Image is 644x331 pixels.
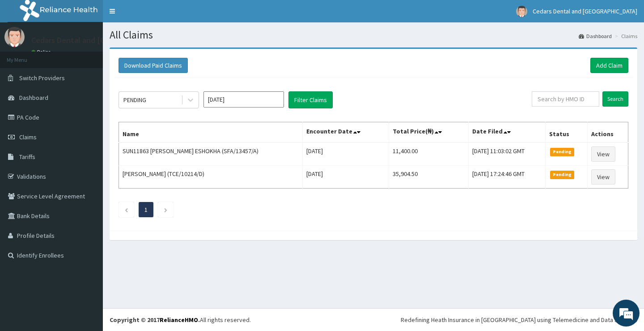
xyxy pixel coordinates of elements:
[164,206,168,214] a: Next page
[591,146,615,162] a: View
[119,58,188,73] button: Download Paid Claims
[288,91,333,108] button: Filter Claims
[389,166,468,189] td: 35,904.50
[119,166,303,189] td: [PERSON_NAME] (TCE/10214/D)
[401,315,637,324] div: Redefining Heath Insurance in [GEOGRAPHIC_DATA] using Telemedicine and Data Science!
[579,32,612,40] a: Dashboard
[468,122,545,143] th: Date Filed
[203,91,284,107] input: Select Month and Year
[19,94,48,102] span: Dashboard
[19,74,65,82] span: Switch Providers
[123,95,146,104] div: PENDING
[587,122,628,143] th: Actions
[613,32,637,40] li: Claims
[303,166,389,189] td: [DATE]
[516,6,527,17] img: User Image
[124,206,128,214] a: Previous page
[545,122,587,143] th: Status
[389,142,468,166] td: 11,400.00
[468,142,545,166] td: [DATE] 11:03:02 GMT
[602,91,628,107] input: Search
[591,169,615,185] a: View
[468,166,545,189] td: [DATE] 17:24:46 GMT
[389,122,468,143] th: Total Price(₦)
[590,58,628,73] a: Add Claim
[303,142,389,166] td: [DATE]
[19,133,37,141] span: Claims
[31,49,53,55] a: Online
[303,122,389,143] th: Encounter Date
[110,316,200,324] strong: Copyright © 2017 .
[31,36,171,44] p: Cedars Dental and [GEOGRAPHIC_DATA]
[532,91,599,107] input: Search by HMO ID
[110,29,637,41] h1: All Claims
[550,148,575,156] span: Pending
[119,122,303,143] th: Name
[533,7,637,15] span: Cedars Dental and [GEOGRAPHIC_DATA]
[4,27,25,47] img: User Image
[144,206,148,214] a: Page 1 is your current page
[103,308,644,331] footer: All rights reserved.
[119,142,303,166] td: SUN11863 [PERSON_NAME] ESHOKHA (SFA/13457/A)
[160,316,198,324] a: RelianceHMO
[19,153,35,161] span: Tariffs
[550,171,575,179] span: Pending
